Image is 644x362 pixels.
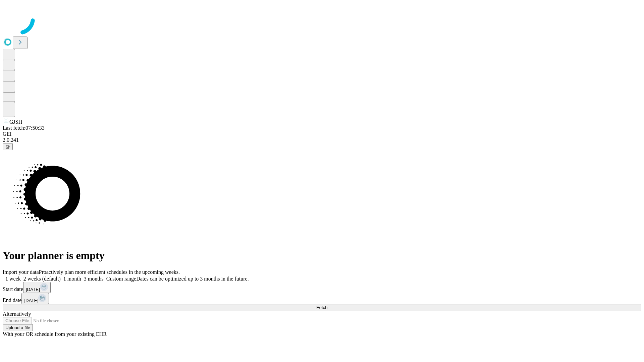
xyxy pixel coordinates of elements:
[3,143,13,150] button: @
[136,276,249,282] span: Dates can be optimized up to 3 months in the future.
[3,311,31,317] span: Alternatively
[63,276,81,282] span: 1 month
[3,269,39,275] span: Import your data
[106,276,136,282] span: Custom range
[23,276,61,282] span: 2 weeks (default)
[3,324,33,331] button: Upload a file
[24,298,38,303] span: [DATE]
[3,249,641,262] h1: Your planner is empty
[5,144,10,149] span: @
[3,131,641,137] div: GEI
[23,282,51,293] button: [DATE]
[26,287,40,292] span: [DATE]
[3,282,641,293] div: Start date
[5,276,21,282] span: 1 week
[316,305,327,310] span: Fetch
[3,304,641,311] button: Fetch
[3,331,107,337] span: With your OR schedule from your existing EHR
[84,276,104,282] span: 3 months
[9,119,22,125] span: GJSH
[21,293,49,304] button: [DATE]
[39,269,180,275] span: Proactively plan more efficient schedules in the upcoming weeks.
[3,293,641,304] div: End date
[3,137,641,143] div: 2.0.241
[3,125,45,131] span: Last fetch: 07:50:33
